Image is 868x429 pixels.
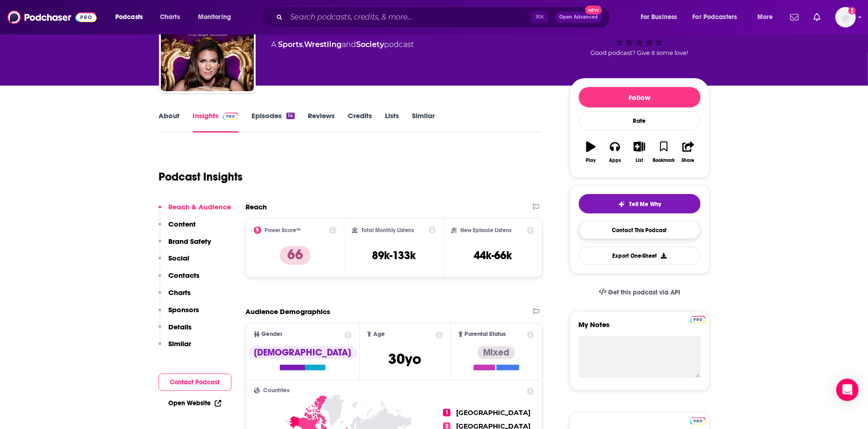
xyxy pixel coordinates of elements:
span: Podcasts [115,11,143,24]
img: Podchaser Pro [690,316,706,323]
span: 30 yo [389,350,422,368]
span: Get this podcast via API [608,288,680,296]
button: open menu [687,10,751,25]
a: Lists [385,111,399,133]
span: , [303,40,305,49]
span: [GEOGRAPHIC_DATA] [456,409,530,417]
div: Apps [609,158,621,163]
div: Bookmark [653,158,675,163]
span: Good podcast? Give it some love! [591,49,689,56]
button: Sponsors [159,305,199,322]
button: List [627,135,651,169]
a: About [159,111,180,133]
button: Contact Podcast [159,374,232,391]
button: Reach & Audience [159,202,232,220]
span: Gender [262,331,283,337]
p: Brand Safety [169,237,212,246]
a: Wrestling [305,40,342,49]
a: Pro website [690,315,706,323]
div: Search podcasts, credits, & more... [270,7,619,28]
span: Countries [264,388,290,394]
h2: Reach [246,202,267,211]
h2: New Episode Listens [461,227,512,234]
a: Contact This Podcast [579,221,701,239]
button: Share [676,135,700,169]
div: 14 [286,113,294,119]
h2: Audience Demographics [246,307,331,316]
span: Charts [160,11,180,24]
a: Open Website [169,399,221,407]
label: My Notes [579,320,701,336]
h2: Total Monthly Listens [361,227,414,234]
span: ⌘ K [531,11,548,23]
h3: 44k-66k [474,248,512,262]
img: tell me why sparkle [618,201,625,208]
a: Society [357,40,384,49]
a: Charts [154,10,186,25]
span: Tell Me Why [629,201,661,208]
button: Similar [159,339,192,356]
button: Charts [159,288,191,305]
a: InsightsPodchaser Pro [193,111,239,133]
span: and [342,40,357,49]
p: 66 [280,246,311,265]
div: List [636,158,643,163]
button: Contacts [159,271,200,288]
p: Sponsors [169,305,199,314]
div: Open Intercom Messenger [836,379,859,401]
div: Play [586,158,596,163]
a: Episodes14 [252,111,294,133]
div: Mixed [477,346,515,359]
p: Reach & Audience [169,202,232,211]
button: Details [159,322,192,340]
button: Content [159,220,196,237]
p: Content [169,220,196,228]
span: 1 [443,409,451,416]
img: Podchaser - Follow, Share and Rate Podcasts [7,8,97,26]
p: Details [169,322,192,331]
a: Similar [412,111,435,133]
span: New [585,6,602,14]
button: Show profile menu [835,7,856,27]
span: For Business [641,11,677,24]
button: Brand Safety [159,237,212,254]
a: Show notifications dropdown [810,9,824,25]
button: Play [579,135,603,169]
button: Apps [603,135,627,169]
button: open menu [751,10,785,25]
button: Export One-Sheet [579,247,701,265]
img: Podchaser Pro [690,417,706,425]
h3: 89k-133k [372,248,416,262]
button: open menu [634,10,689,25]
span: Logged in as kerlinebatista [835,7,856,27]
h1: Podcast Insights [159,170,243,184]
a: Reviews [308,111,335,133]
button: open menu [192,10,243,25]
p: Social [169,254,190,262]
span: Age [373,331,385,337]
h2: Power Score™ [265,227,301,234]
button: open menu [109,10,155,25]
div: [DEMOGRAPHIC_DATA] [249,346,357,359]
a: Credits [348,111,372,133]
button: tell me why sparkleTell Me Why [579,194,701,214]
div: A podcast [272,39,414,50]
span: Open Advanced [560,15,598,20]
input: Search podcasts, credits, & more... [286,10,531,25]
span: Monitoring [198,11,231,24]
img: Podchaser Pro [223,113,239,120]
span: Parental Status [465,331,506,337]
button: Open AdvancedNew [556,12,603,23]
span: More [757,11,773,24]
p: Similar [169,339,192,348]
p: Charts [169,288,191,297]
p: Contacts [169,271,200,280]
span: For Podcasters [693,11,737,24]
div: Rate [579,111,701,130]
a: Pro website [690,416,706,425]
div: Share [682,158,695,163]
a: Show notifications dropdown [787,9,802,25]
a: Get this podcast via API [591,281,688,304]
button: Social [159,254,190,271]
